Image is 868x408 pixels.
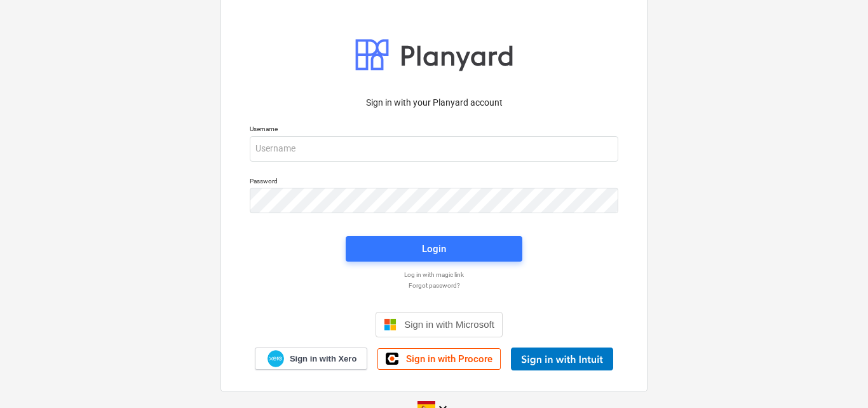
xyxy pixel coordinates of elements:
a: Forgot password? [243,281,625,290]
a: Log in with magic link [243,271,625,279]
div: Login [422,241,446,257]
button: Login [346,236,522,262]
p: Username [250,125,618,136]
span: Sign in with Procore [406,353,492,365]
a: Sign in with Xero [255,348,368,370]
img: Xero logo [268,350,284,367]
span: Sign in with Microsoft [404,319,494,330]
p: Sign in with your Planyard account [250,96,618,109]
input: Username [250,136,618,162]
a: Sign in with Procore [377,348,501,370]
span: Sign in with Xero [290,353,356,365]
p: Password [250,177,618,188]
img: Microsoft logo [384,318,397,331]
